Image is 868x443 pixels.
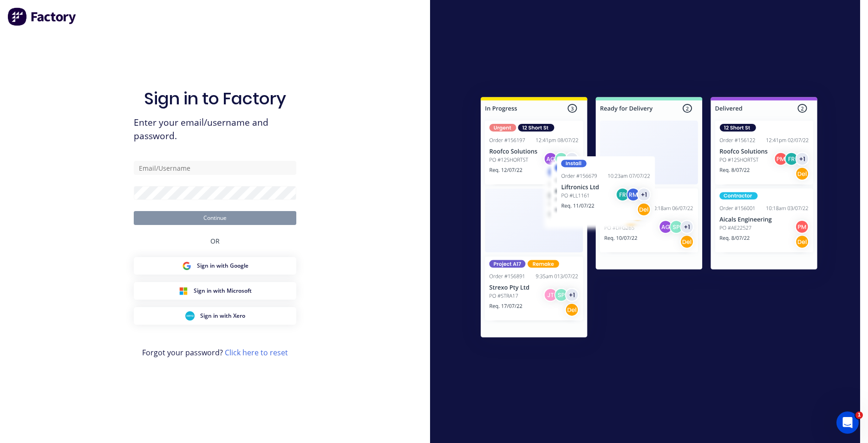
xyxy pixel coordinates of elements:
button: Google Sign inSign in with Google [134,257,296,275]
span: Sign in with Google [197,262,248,270]
img: Google Sign in [182,261,191,270]
span: 1 [855,411,863,419]
a: Click here to reset [225,347,288,358]
span: Forgot your password? [142,347,288,358]
button: Microsoft Sign inSign in with Microsoft [134,282,296,300]
span: Sign in with Xero [200,312,245,320]
img: Factory [7,7,77,26]
h1: Sign in to Factory [144,89,286,109]
img: Xero Sign in [185,311,195,321]
img: Microsoft Sign in [179,286,188,295]
iframe: Intercom live chat [836,411,859,434]
button: Xero Sign inSign in with Xero [134,307,296,325]
button: Continue [134,211,296,225]
span: Enter your email/username and password. [134,116,296,143]
div: OR [210,225,220,257]
input: Email/Username [134,161,296,175]
img: Sign in [460,78,838,360]
span: Sign in with Microsoft [194,287,252,295]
